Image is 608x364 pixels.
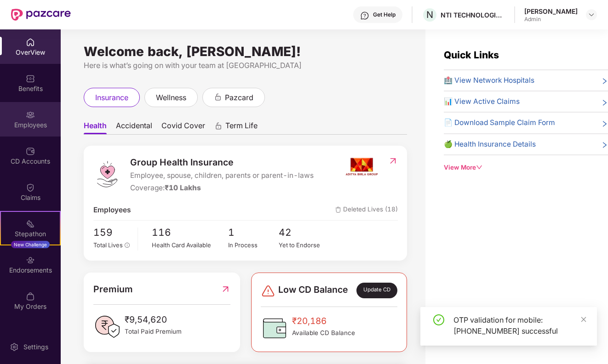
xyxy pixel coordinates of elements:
[261,284,275,298] img: svg+xml;base64,PHN2ZyBpZD0iRGFuZ2VyLTMyeDMyIiB4bWxucz0iaHR0cDovL3d3dy53My5vcmcvMjAwMC9zdmciIHdpZH...
[225,121,258,134] span: Term Life
[26,292,35,301] img: svg+xml;base64,PHN2ZyBpZD0iTXlfT3JkZXJzIiBkYXRhLW5hbWU9Ik15IE9yZGVycyIgeG1sbnM9Imh0dHA6Ly93d3cudz...
[21,342,51,352] div: Settings
[292,314,355,328] span: ₹20,186
[116,121,152,134] span: Accidental
[426,9,433,20] span: N
[601,77,608,86] span: right
[292,328,355,338] span: Available CD Balance
[444,163,608,172] div: View More
[26,183,35,192] img: svg+xml;base64,PHN2ZyBpZD0iQ2xhaW0iIHhtbG5zPSJodHRwOi8vd3d3LnczLm9yZy8yMDAwL3N2ZyIgd2lkdGg9IjIwIi...
[130,155,314,170] span: Group Health Insurance
[441,11,505,19] div: NTI TECHNOLOGIES PRIVATE LIMITED
[388,156,398,165] img: RedirectIcon
[444,139,536,150] span: 🍏 Health Insurance Details
[228,225,279,240] span: 1
[524,16,578,23] div: Admin
[93,282,133,296] span: Premium
[444,96,520,107] span: 📊 View Active Claims
[580,316,587,323] span: close
[524,7,578,16] div: [PERSON_NAME]
[93,225,132,240] span: 159
[156,92,186,103] span: wellness
[26,219,35,228] img: svg+xml;base64,PHN2ZyB4bWxucz0iaHR0cDovL3d3dy53My5vcmcvMjAwMC9zdmciIHdpZHRoPSIyMSIgaGVpZ2h0PSIyMC...
[11,241,50,248] div: New Challenge
[95,92,128,103] span: insurance
[165,183,201,192] span: ₹10 Lakhs
[278,283,348,298] span: Low CD Balance
[356,283,397,298] div: Update CD
[601,98,608,107] span: right
[453,314,586,336] div: OTP validation for mobile: [PHONE_NUMBER] successful
[26,38,35,47] img: svg+xml;base64,PHN2ZyBpZD0iSG9tZSIgeG1sbnM9Imh0dHA6Ly93d3cudzMub3JnLzIwMDAvc3ZnIiB3aWR0aD0iMjAiIG...
[221,282,230,296] img: RedirectIcon
[10,342,19,352] img: svg+xml;base64,PHN2ZyBpZD0iU2V0dGluZy0yMHgyMCIgeG1sbnM9Imh0dHA6Ly93d3cudzMub3JnLzIwMDAvc3ZnIiB3aW...
[26,74,35,83] img: svg+xml;base64,PHN2ZyBpZD0iQmVuZWZpdHMiIHhtbG5zPSJodHRwOi8vd3d3LnczLm9yZy8yMDAwL3N2ZyIgd2lkdGg9Ij...
[433,314,444,325] span: check-circle
[373,11,396,18] div: Get Help
[125,313,182,327] span: ₹9,54,620
[588,11,595,18] img: svg+xml;base64,PHN2ZyBpZD0iRHJvcGRvd24tMzJ4MzIiIHhtbG5zPSJodHRwOi8vd3d3LnczLm9yZy8yMDAwL3N2ZyIgd2...
[161,121,205,134] span: Covid Cover
[84,48,407,55] div: Welcome back, [PERSON_NAME]!
[152,225,228,240] span: 116
[84,60,407,71] div: Here is what’s going on with your team at [GEOGRAPHIC_DATA]
[125,327,182,336] span: Total Paid Premium
[601,119,608,128] span: right
[130,182,314,193] div: Coverage:
[335,207,341,213] img: deleteIcon
[225,92,253,103] span: pazcard
[335,205,398,216] span: Deleted Lives (18)
[152,240,228,250] div: Health Card Available
[476,164,482,170] span: down
[93,160,121,188] img: logo
[279,225,329,240] span: 42
[93,313,121,341] img: PaidPremiumIcon
[214,122,223,130] div: animation
[228,240,279,250] div: In Process
[93,241,123,249] span: Total Lives
[26,110,35,119] img: svg+xml;base64,PHN2ZyBpZD0iRW1wbG95ZWVzIiB4bWxucz0iaHR0cDovL3d3dy53My5vcmcvMjAwMC9zdmciIHdpZHRoPS...
[11,9,71,21] img: New Pazcare Logo
[26,147,35,156] img: svg+xml;base64,PHN2ZyBpZD0iQ0RfQWNjb3VudHMiIGRhdGEtbmFtZT0iQ0QgQWNjb3VudHMiIHhtbG5zPSJodHRwOi8vd3...
[93,205,131,216] span: Employees
[130,170,314,181] span: Employee, spouse, children, parents or parent-in-laws
[444,49,499,61] span: Quick Links
[360,11,369,20] img: svg+xml;base64,PHN2ZyBpZD0iSGVscC0zMngzMiIgeG1sbnM9Imh0dHA6Ly93d3cudzMub3JnLzIwMDAvc3ZnIiB3aWR0aD...
[601,141,608,150] span: right
[279,240,329,250] div: Yet to Endorse
[125,243,130,248] span: info-circle
[444,117,555,128] span: 📄 Download Sample Claim Form
[84,121,107,134] span: Health
[214,93,222,101] div: animation
[444,75,534,86] span: 🏥 View Network Hospitals
[261,314,288,342] img: CDBalanceIcon
[1,229,60,239] div: Stepathon
[26,256,35,265] img: svg+xml;base64,PHN2ZyBpZD0iRW5kb3JzZW1lbnRzIiB4bWxucz0iaHR0cDovL3d3dy53My5vcmcvMjAwMC9zdmciIHdpZH...
[344,155,379,178] img: insurerIcon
